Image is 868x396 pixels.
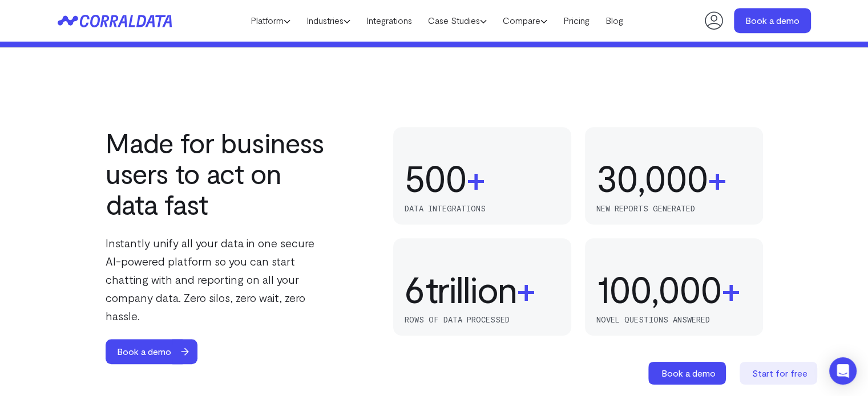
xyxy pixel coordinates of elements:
[721,268,740,309] span: +
[106,234,332,325] p: Instantly unify all your data in one secure AI-powered platform so you can start chatting with an...
[106,339,183,364] span: Book a demo
[708,157,726,198] span: +
[426,268,516,309] span: trillion
[106,127,332,219] h2: Made for business users to act on data fast
[596,157,708,198] div: 30,000
[358,12,420,29] a: Integrations
[466,157,485,198] span: +
[597,12,631,29] a: Blog
[405,157,466,198] div: 500
[298,12,358,29] a: Industries
[516,268,535,309] span: +
[661,368,716,378] span: Book a demo
[734,8,811,33] a: Book a demo
[405,315,560,324] p: rows of data processed
[740,362,819,385] a: Start for free
[405,268,426,309] div: 6
[555,12,597,29] a: Pricing
[243,12,298,29] a: Platform
[752,368,808,378] span: Start for free
[420,12,495,29] a: Case Studies
[596,315,752,324] p: novel questions answered
[648,362,728,385] a: Book a demo
[405,204,560,213] p: data integrations
[106,339,208,364] a: Book a demo
[596,204,752,213] p: new reports generated
[596,268,721,309] div: 100,000
[495,12,555,29] a: Compare
[829,357,857,385] div: Open Intercom Messenger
